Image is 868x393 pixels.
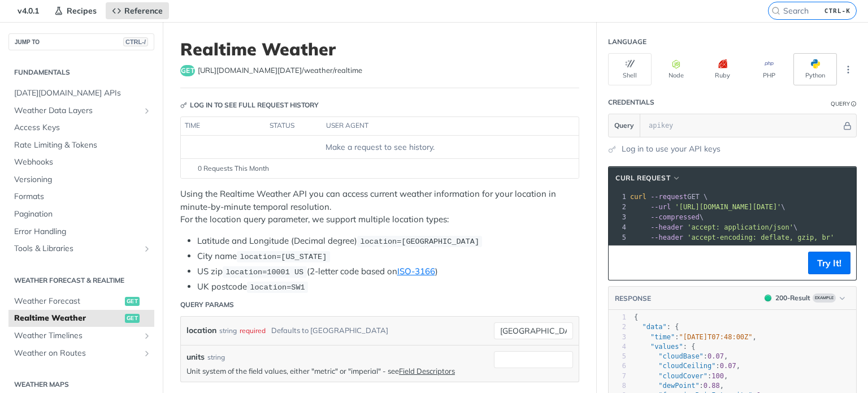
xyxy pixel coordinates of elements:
span: --url [650,203,671,211]
span: "dewPoint" [658,382,699,390]
button: Hide [841,120,853,131]
span: 0 Requests This Month [198,163,269,174]
div: QueryInformation [831,100,857,108]
div: Query Params [180,300,234,310]
button: Show subpages for Weather Data Layers [142,106,151,115]
a: Log in to use your API keys [622,143,721,155]
svg: Search [771,6,780,15]
div: 4 [609,222,628,232]
span: "cloudCeiling" [658,362,715,370]
a: Field Descriptors [399,366,455,375]
h2: Weather Forecast & realtime [8,275,154,286]
button: Shell [608,53,652,85]
input: apikey [643,114,841,137]
button: 200200-ResultExample [759,292,850,304]
span: 'accept-encoding: deflate, gzip, br' [687,234,834,241]
svg: More ellipsis [843,64,853,75]
button: PHP [747,53,791,85]
div: string [219,322,237,339]
button: RESPONSE [614,293,652,304]
span: location=[US_STATE] [240,253,327,261]
svg: Key [180,102,187,109]
span: 200 [765,295,771,301]
span: Weather Timelines [14,330,140,342]
label: units [186,351,205,363]
button: Show subpages for Weather on Routes [142,349,151,358]
span: --request [650,193,687,201]
span: Formats [14,191,151,202]
span: Error Handling [14,226,151,237]
a: ISO-3166 [397,266,435,277]
span: [DATE][DOMAIN_NAME] APIs [14,88,151,99]
a: Rate Limiting & Tokens [8,137,154,154]
span: "values" [650,343,683,351]
p: Unit system of the field values, either "metric" or "imperial" - see [186,366,488,376]
span: "cloudCover" [658,372,708,380]
button: Show subpages for Weather Timelines [142,331,151,340]
span: Weather Data Layers [14,105,140,116]
span: : , [634,333,757,341]
span: \ [630,213,704,221]
button: Node [654,53,698,85]
div: 5 [609,352,626,361]
span: get [125,297,140,306]
span: : , [634,362,740,370]
span: : { [634,323,679,331]
div: string [207,352,225,362]
a: [DATE][DOMAIN_NAME] APIs [8,85,154,102]
div: Query [831,100,850,108]
span: : { [634,343,695,351]
h2: Weather Maps [8,379,154,390]
span: Versioning [14,174,151,185]
kbd: CTRL-K [822,5,853,16]
div: Defaults to [GEOGRAPHIC_DATA] [271,322,388,339]
a: Webhooks [8,154,154,171]
span: Realtime Weather [14,313,122,324]
div: 1 [609,192,628,202]
i: Information [851,101,857,107]
span: get [125,314,140,323]
a: Pagination [8,206,154,223]
a: Tools & LibrariesShow subpages for Tools & Libraries [8,240,154,257]
div: Make a request to see history. [185,141,574,153]
span: --header [650,234,683,241]
button: Python [793,53,837,85]
span: \ [630,203,785,211]
div: 8 [609,381,626,391]
span: Tools & Libraries [14,243,140,254]
div: 3 [609,212,628,222]
div: 4 [609,342,626,352]
span: Query [614,120,634,131]
span: --header [650,223,683,231]
button: Ruby [701,53,744,85]
button: More Languages [840,61,857,78]
span: Example [813,293,836,303]
span: curl [630,193,646,201]
button: Query [609,114,640,137]
span: Weather on Routes [14,348,140,359]
span: "[DATE]T07:48:00Z" [679,333,753,341]
a: Access Keys [8,119,154,136]
th: status [266,117,322,135]
a: Reference [106,2,169,19]
span: location=SW1 [250,283,305,292]
span: Recipes [67,6,97,16]
span: 'accept: application/json' [687,223,793,231]
span: 0.88 [704,382,720,390]
span: Weather Forecast [14,296,122,307]
div: Credentials [608,97,654,107]
span: : , [634,352,728,360]
span: "data" [642,323,666,331]
span: get [180,65,195,76]
div: 2 [609,202,628,212]
span: cURL Request [615,173,670,183]
span: Access Keys [14,122,151,133]
button: cURL Request [611,172,685,184]
label: location [186,322,216,339]
span: 0.07 [720,362,736,370]
span: CTRL-/ [123,37,148,46]
span: Reference [124,6,163,16]
a: Recipes [48,2,103,19]
div: 6 [609,361,626,371]
div: required [240,322,266,339]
